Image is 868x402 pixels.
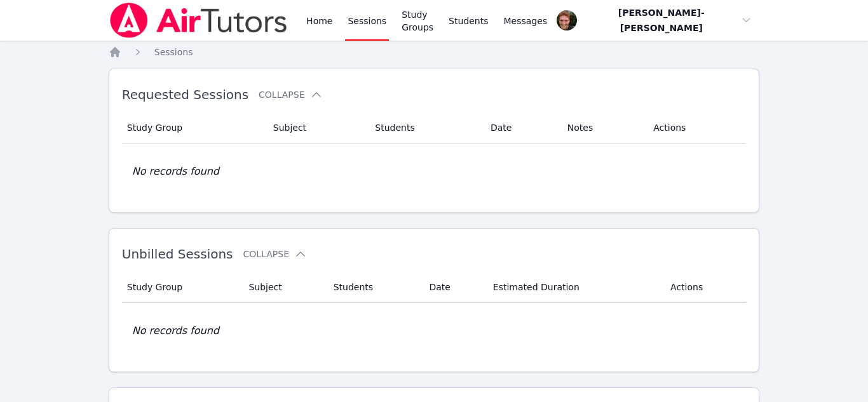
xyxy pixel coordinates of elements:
[560,112,646,144] th: Notes
[241,272,325,303] th: Subject
[646,112,746,144] th: Actions
[243,248,307,260] button: Collapse
[122,246,233,262] span: Unbilled Sessions
[663,272,746,303] th: Actions
[109,3,288,38] img: Air Tutors
[266,112,368,144] th: Subject
[259,88,322,101] button: Collapse
[122,272,241,303] th: Study Group
[122,87,248,102] span: Requested Sessions
[421,272,485,303] th: Date
[154,47,193,57] span: Sessions
[122,112,266,144] th: Study Group
[122,303,747,359] td: No records found
[122,144,747,199] td: No records found
[109,46,760,58] nav: Breadcrumb
[326,272,422,303] th: Students
[154,46,193,58] a: Sessions
[483,112,560,144] th: Date
[485,272,663,303] th: Estimated Duration
[367,112,483,144] th: Students
[504,15,548,27] span: Messages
